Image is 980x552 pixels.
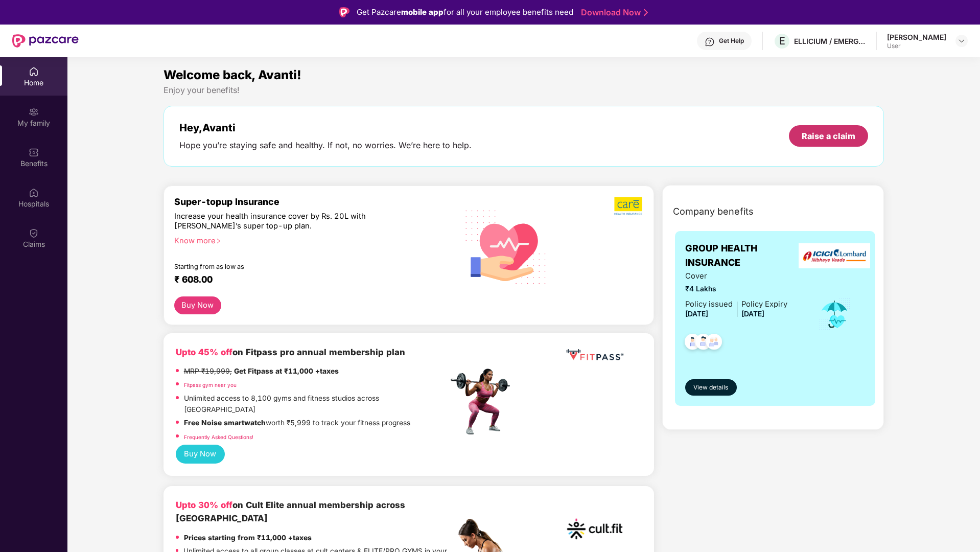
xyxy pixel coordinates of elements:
[685,298,733,310] div: Policy issued
[184,367,232,375] del: MRP ₹19,999,
[184,382,237,388] a: Fitpass gym near you
[176,445,225,464] button: Buy Now
[12,34,79,48] img: New Pazcare Logo
[794,36,866,46] div: ELLICIUM / EMERGYS SOLUTIONS PRIVATE LIMITED
[818,297,851,331] img: icon
[887,32,946,42] div: [PERSON_NAME]
[887,42,946,50] div: User
[685,310,708,318] span: [DATE]
[779,35,785,47] span: E
[339,7,349,17] img: Logo
[644,7,648,18] img: Stroke
[164,85,884,96] div: Enjoy your benefits!
[184,434,253,440] a: Frequently Asked Questions!
[685,284,787,295] span: ₹4 Lakhs
[174,274,438,286] div: ₹ 608.00
[184,419,266,427] strong: Free Noise smartwatch
[184,534,312,542] strong: Prices starting from ₹11,000 +taxes
[719,37,744,45] div: Get Help
[29,188,39,198] img: svg+xml;base64,PHN2ZyBpZD0iSG9zcGl0YWxzIiB4bWxucz0iaHR0cDovL3d3dy53My5vcmcvMjAwMC9zdmciIHdpZHRoPS...
[29,147,39,157] img: svg+xml;base64,PHN2ZyBpZD0iQmVuZWZpdHMiIHhtbG5zPSJodHRwOi8vd3d3LnczLm9yZy8yMDAwL3N2ZyIgd2lkdGg9Ij...
[174,212,404,232] div: Increase your health insurance cover by Rs. 20L with [PERSON_NAME]’s super top-up plan.
[184,418,410,429] p: worth ₹5,999 to track your fitness progress
[741,310,764,318] span: [DATE]
[176,500,405,523] b: on Cult Elite annual membership across [GEOGRAPHIC_DATA]
[802,130,855,142] div: Raise a claim
[581,7,645,18] a: Download Now
[799,243,870,268] img: insurerLogo
[29,228,39,238] img: svg+xml;base64,PHN2ZyBpZD0iQ2xhaW0iIHhtbG5zPSJodHRwOi8vd3d3LnczLm9yZy8yMDAwL3N2ZyIgd2lkdGg9IjIwIi...
[614,196,643,216] img: b5dec4f62d2307b9de63beb79f102df3.png
[216,238,221,244] span: right
[448,366,519,438] img: fpp.png
[176,500,232,510] b: Upto 30% off
[174,263,405,270] div: Starting from as low as
[357,6,573,18] div: Get Pazcare for all your employee benefits need
[685,241,804,270] span: GROUP HEALTH INSURANCE
[691,331,716,356] img: svg+xml;base64,PHN2ZyB4bWxucz0iaHR0cDovL3d3dy53My5vcmcvMjAwMC9zdmciIHdpZHRoPSI0OC45NDMiIGhlaWdodD...
[184,393,448,415] p: Unlimited access to 8,100 gyms and fitness studios across [GEOGRAPHIC_DATA]
[174,236,442,243] div: Know more
[179,122,472,134] div: Hey, Avanti
[693,383,728,393] span: View details
[564,346,625,364] img: fppp.png
[401,7,444,17] strong: mobile app
[174,196,448,207] div: Super-topup Insurance
[29,107,39,117] img: svg+xml;base64,PHN2ZyB3aWR0aD0iMjAiIGhlaWdodD0iMjAiIHZpZXdCb3g9IjAgMCAyMCAyMCIgZmlsbD0ibm9uZSIgeG...
[673,204,754,219] span: Company benefits
[685,270,787,282] span: Cover
[741,298,787,310] div: Policy Expiry
[176,347,232,357] b: Upto 45% off
[164,67,301,82] span: Welcome back, Avanti!
[705,37,715,47] img: svg+xml;base64,PHN2ZyBpZD0iSGVscC0zMngzMiIgeG1sbnM9Imh0dHA6Ly93d3cudzMub3JnLzIwMDAvc3ZnIiB3aWR0aD...
[176,347,405,357] b: on Fitpass pro annual membership plan
[179,140,472,151] div: Hope you’re staying safe and healthy. If not, no worries. We’re here to help.
[29,66,39,77] img: svg+xml;base64,PHN2ZyBpZD0iSG9tZSIgeG1sbnM9Imh0dHA6Ly93d3cudzMub3JnLzIwMDAvc3ZnIiB3aWR0aD0iMjAiIG...
[174,296,221,314] button: Buy Now
[457,197,555,296] img: svg+xml;base64,PHN2ZyB4bWxucz0iaHR0cDovL3d3dy53My5vcmcvMjAwMC9zdmciIHhtbG5zOnhsaW5rPSJodHRwOi8vd3...
[680,331,705,356] img: svg+xml;base64,PHN2ZyB4bWxucz0iaHR0cDovL3d3dy53My5vcmcvMjAwMC9zdmciIHdpZHRoPSI0OC45NDMiIGhlaWdodD...
[234,367,339,375] strong: Get Fitpass at ₹11,000 +taxes
[702,331,727,356] img: svg+xml;base64,PHN2ZyB4bWxucz0iaHR0cDovL3d3dy53My5vcmcvMjAwMC9zdmciIHdpZHRoPSI0OC45NDMiIGhlaWdodD...
[958,37,966,45] img: svg+xml;base64,PHN2ZyBpZD0iRHJvcGRvd24tMzJ4MzIiIHhtbG5zPSJodHRwOi8vd3d3LnczLm9yZy8yMDAwL3N2ZyIgd2...
[685,379,737,396] button: View details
